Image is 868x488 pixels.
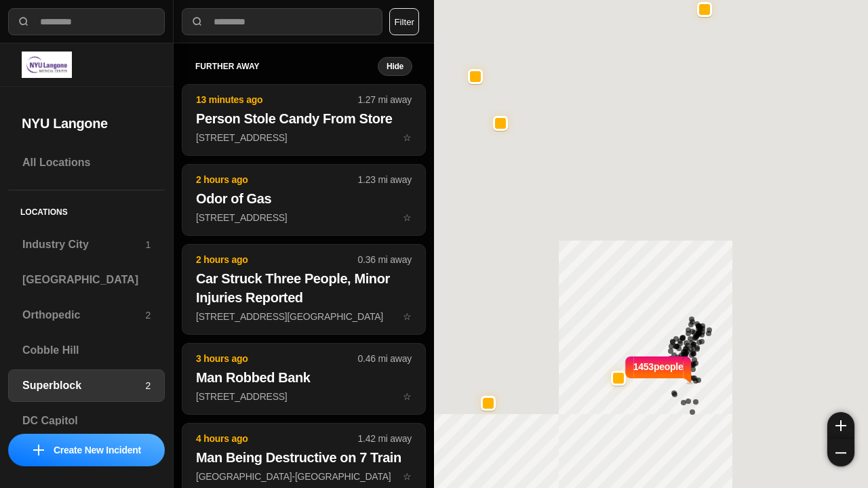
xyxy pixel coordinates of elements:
[835,420,846,431] img: zoom-in
[182,84,426,156] button: 13 minutes ago1.27 mi awayPerson Stole Candy From Store[STREET_ADDRESS]star
[22,378,145,394] h3: Superblock
[182,310,426,322] a: 2 hours ago0.36 mi awayCar Struck Three People, Minor Injuries Reported[STREET_ADDRESS][GEOGRAPHI...
[8,190,165,228] h5: Locations
[684,354,694,384] img: notch
[389,8,419,35] button: Filter
[17,15,31,28] img: search
[8,146,165,179] a: All Locations
[145,379,151,392] p: 2
[827,439,854,466] button: zoom-out
[835,447,846,458] img: zoom-out
[182,390,426,402] a: 3 hours ago0.46 mi awayMan Robbed Bank[STREET_ADDRESS]star
[8,299,165,331] a: Orthopedic2
[196,448,412,467] h2: Man Being Destructive on 7 Train
[8,334,165,367] a: Cobble Hill
[195,61,378,72] h5: further away
[196,253,358,266] p: 2 hours ago
[196,269,412,307] h2: Car Struck Three People, Minor Injuries Reported
[196,131,412,144] p: [STREET_ADDRESS]
[196,470,412,483] p: [GEOGRAPHIC_DATA]-[GEOGRAPHIC_DATA]
[196,173,358,186] p: 2 hours ago
[623,354,633,384] img: notch
[8,405,165,437] a: DC Capitol
[22,413,151,429] h3: DC Capitol
[8,264,165,296] a: [GEOGRAPHIC_DATA]
[22,114,151,133] h2: NYU Langone
[196,310,412,323] p: [STREET_ADDRESS][GEOGRAPHIC_DATA]
[358,173,412,186] p: 1.23 mi away
[358,352,412,365] p: 0.46 mi away
[22,272,151,288] h3: [GEOGRAPHIC_DATA]
[196,189,412,208] h2: Odor of Gas
[196,390,412,403] p: [STREET_ADDRESS]
[196,368,412,387] h2: Man Robbed Bank
[22,237,145,253] h3: Industry City
[22,342,151,359] h3: Cobble Hill
[191,15,204,28] img: search
[403,471,412,482] span: star
[182,343,426,415] button: 3 hours ago0.46 mi awayMan Robbed Bank[STREET_ADDRESS]star
[358,93,412,106] p: 1.27 mi away
[182,131,426,143] a: 13 minutes ago1.27 mi awayPerson Stole Candy From Store[STREET_ADDRESS]star
[403,212,412,223] span: star
[403,311,412,322] span: star
[33,445,44,455] img: icon
[145,238,151,251] p: 1
[378,57,412,76] button: Hide
[633,360,684,390] p: 1453 people
[196,93,358,106] p: 13 minutes ago
[182,164,426,236] button: 2 hours ago1.23 mi awayOdor of Gas[STREET_ADDRESS]star
[22,307,145,323] h3: Orthopedic
[403,391,412,402] span: star
[358,432,412,445] p: 1.42 mi away
[8,228,165,261] a: Industry City1
[145,308,151,322] p: 2
[8,369,165,402] a: Superblock2
[387,61,403,72] small: Hide
[182,244,426,335] button: 2 hours ago0.36 mi awayCar Struck Three People, Minor Injuries Reported[STREET_ADDRESS][GEOGRAPHI...
[358,253,412,266] p: 0.36 mi away
[196,211,412,224] p: [STREET_ADDRESS]
[22,52,72,78] img: logo
[22,155,151,171] h3: All Locations
[8,434,165,466] button: iconCreate New Incident
[182,211,426,223] a: 2 hours ago1.23 mi awayOdor of Gas[STREET_ADDRESS]star
[196,432,358,445] p: 4 hours ago
[827,412,854,439] button: zoom-in
[182,470,426,482] a: 4 hours ago1.42 mi awayMan Being Destructive on 7 Train[GEOGRAPHIC_DATA]-[GEOGRAPHIC_DATA]star
[196,109,412,128] h2: Person Stole Candy From Store
[54,443,141,457] p: Create New Incident
[196,352,358,365] p: 3 hours ago
[403,132,412,143] span: star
